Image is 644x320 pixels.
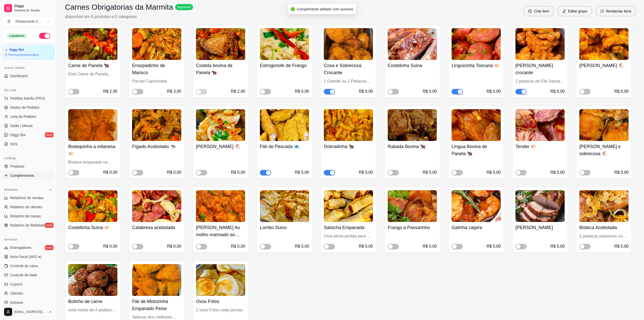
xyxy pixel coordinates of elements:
h4: [PERSON_NAME] e sobrecoxa 🐔 [579,143,629,157]
div: R$ 2,00 [231,88,245,94]
div: R$ 0,00 [487,169,501,175]
img: product-image [324,28,373,60]
span: disponível [176,5,192,9]
div: R$ 0,00 [103,243,117,249]
h4: Rabada Bovina 🐂 [388,143,437,150]
div: R$ 0,00 [359,243,373,249]
div: R$ 2,00 [103,88,117,94]
a: Diggy BotRenovaçãoautomática [2,45,55,60]
span: Controle de caixa [10,263,38,268]
div: R$ 0,00 [550,243,565,249]
h4: Ensopadinho de Marisco [132,62,181,76]
span: loading [196,89,201,94]
span: Produtos [10,164,24,169]
span: Nota Fiscal (NFC-e) [10,254,42,259]
img: product-image [324,190,373,222]
h3: Carnes Obrigatorias da Marmita [65,3,173,12]
h4: Ovos Fritos [196,298,245,305]
div: R$ 0,00 [487,88,501,94]
h4: Tender 🐖 [515,143,565,150]
span: R [6,19,11,24]
span: Gestor de Pedidos [10,105,40,110]
a: Entregadoresnovo [2,244,55,252]
img: product-image [388,109,437,141]
div: Loja aberta [6,33,27,39]
img: product-image [579,109,629,141]
div: Porcao Caprichada [132,78,181,84]
img: product-image [515,190,565,222]
article: Renovação automática [8,53,39,57]
div: 2 pedacos de File Sassami Crocante [515,78,565,84]
div: Uma otima pedida para o pessoal que ama cachorro quente, vem 3 unidades [324,233,373,239]
button: editEditar grupo [558,6,592,16]
img: product-image [515,28,565,60]
div: R$ 0,00 [550,88,565,94]
span: Relatórios [4,188,18,192]
img: product-image [196,190,245,222]
div: R$ 0,00 [423,169,437,175]
button: plus-circleCriar item [524,6,554,16]
span: Controle de fiado [10,273,37,278]
div: R$ 0,00 [359,88,373,94]
div: R$ 0,00 [295,243,309,249]
h4: File de Misturinha Empanado Peixe [132,298,181,312]
button: Alterar Status [39,33,50,39]
img: product-image [579,28,629,60]
img: product-image [68,28,117,60]
h4: Lombo Suino [260,224,309,231]
img: product-image [324,109,373,141]
span: Pedidos balcão (PDV) [10,96,45,101]
h4: Salsicha Empanada [324,224,373,231]
button: Select a team [2,16,55,26]
a: DiggySistema de Gestão [2,2,55,14]
h4: [PERSON_NAME] [515,224,565,231]
span: [EMAIL_ADDRESS][DOMAIN_NAME] [14,310,46,314]
div: R$ 0,00 [423,243,437,249]
div: Bisteca empanada na Panko [68,159,117,165]
span: Clientes [10,291,23,296]
span: Complemento editado com sucesso [297,7,353,11]
div: R$ 0,00 [167,169,181,175]
div: Esta Carne de Panela Especial Sera cobrado 2 Reais Adicionais por porçao [68,71,117,77]
h4: Bisteca Acebolada [579,224,629,231]
a: Relatórios de vendas [2,194,55,202]
span: Relatório de fidelidade [10,223,45,228]
img: product-image [68,264,117,296]
span: ordered-list [600,9,604,13]
a: Complementos [2,171,55,180]
a: Gestor de Pedidos [2,103,55,111]
h4: [PERSON_NAME] Ao molho marinado ao vinho tinto 🐖 [196,224,245,238]
span: check-circle [291,7,295,11]
img: product-image [68,190,117,222]
span: Relatório de mesas [10,214,41,219]
img: product-image [452,28,501,60]
img: product-image [196,28,245,60]
div: 2 pedacos pequenos ou um grande [579,233,629,239]
div: R$ 0,00 [231,169,245,175]
img: product-image [515,109,565,141]
div: Restaurante C ... [15,19,41,24]
div: R$ 0,00 [167,243,181,249]
span: Relatórios de vendas [10,195,44,200]
img: product-image [452,109,501,141]
img: product-image [132,28,181,60]
h4: Costelinha Suína 🐖 [68,224,117,231]
div: R$ 0,00 [614,88,629,94]
p: disponível em 6 produtos e 0 categorias [65,14,193,20]
div: R$ 0,00 [423,88,437,94]
span: Cupons [10,282,22,287]
h4: Dobradinha 🐂 [324,143,373,150]
div: Gerenciar [2,235,55,244]
img: product-image [132,190,181,222]
button: [EMAIL_ADDRESS][DOMAIN_NAME] [2,306,55,318]
span: Sistema de Gestão [14,8,52,12]
a: Salão / Mesas [2,122,55,130]
div: R$ 0,00 [359,169,373,175]
h4: Filé de Pescada 🐟 [260,143,309,150]
h4: Língua Bovina de Panela 🐂 [452,143,501,157]
span: KDS [10,141,17,147]
a: Relatório de fidelidadenovo [2,221,55,229]
img: product-image [260,28,309,60]
a: Produtos [2,162,55,170]
h4: Frango a Passarinho [388,224,437,231]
